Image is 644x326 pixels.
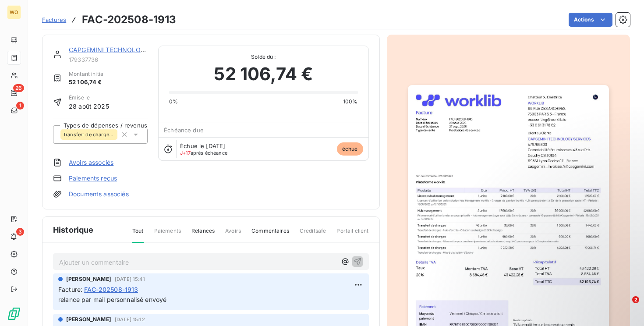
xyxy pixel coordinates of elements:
span: Commentaires [251,227,289,242]
span: 0% [169,98,178,106]
span: relance par mail personnalisé envoyé [58,296,166,303]
span: Facture : [58,285,82,294]
span: après échéance [180,150,227,156]
span: Montant initial [69,70,105,78]
button: Actions [569,13,612,27]
span: Paiements [154,227,181,242]
a: CAPGEMINI TECHNOLOGY SERVICES [69,46,181,53]
span: [DATE] 15:12 [115,317,145,322]
a: Avoirs associés [69,158,113,167]
span: Creditsafe [300,227,326,242]
a: Documents associés [69,190,129,198]
span: 26 [13,84,24,92]
h3: FAC-202508-1913 [82,12,176,28]
iframe: Intercom live chat [614,296,635,317]
span: [DATE] 15:41 [115,276,145,282]
span: Relances [191,227,215,242]
img: Logo LeanPay [7,307,21,321]
span: Avoirs [225,227,241,242]
span: 52 106,74 € [214,61,313,87]
span: 179337736 [69,56,148,63]
span: 3 [16,228,24,236]
span: [PERSON_NAME] [66,315,111,323]
span: Solde dû : [169,53,357,61]
span: J+17 [180,150,191,156]
span: 28 août 2025 [69,102,109,111]
span: FAC-202508-1913 [84,285,138,294]
span: Tout [132,227,144,243]
a: Paiements reçus [69,174,117,183]
div: WO [7,5,21,19]
span: 100% [343,98,358,106]
span: Factures [42,16,66,23]
span: Échéance due [164,127,204,134]
span: Historique [53,224,94,236]
span: échue [337,142,363,156]
span: Transfert de charges - Revenus [63,132,115,137]
span: [PERSON_NAME] [66,275,111,283]
span: 52 106,74 € [69,78,105,87]
span: Portail client [336,227,368,242]
span: 1 [16,102,24,110]
a: Factures [42,15,66,24]
span: Échue le [DATE] [180,142,225,149]
span: Émise le [69,94,109,102]
span: 2 [632,296,639,303]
